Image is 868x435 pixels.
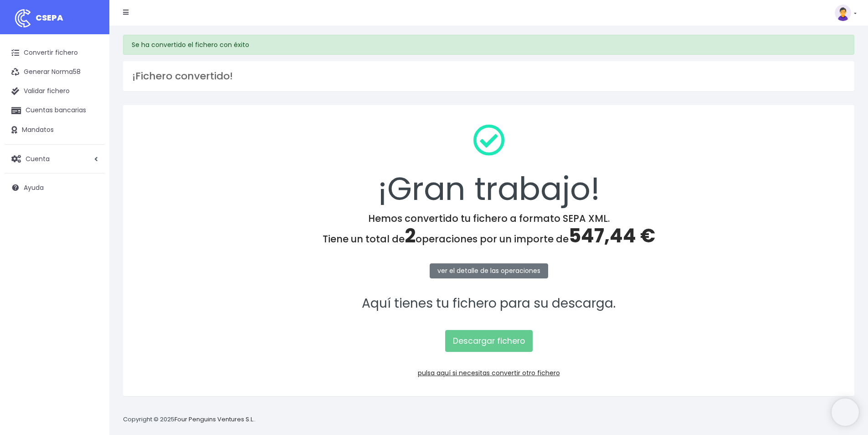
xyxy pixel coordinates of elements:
[5,82,105,101] a: Validar fichero
[5,149,105,168] a: Cuenta
[26,154,50,163] span: Cuenta
[430,263,548,278] a: ver el detalle de las operaciones
[5,101,105,120] a: Cuentas bancarias
[135,213,842,247] h4: Hemos convertido tu fichero a formato SEPA XML. Tiene un total de operaciones por un importe de
[835,5,851,21] img: profile
[11,7,34,30] img: logo
[5,63,105,82] a: Generar Norma58
[135,293,842,314] p: Aquí tienes tu fichero para su descarga.
[175,415,254,424] a: Four Penguins Ventures S.L.
[5,121,105,140] a: Mandatos
[135,117,842,213] div: ¡Gran trabajo!
[5,43,105,63] a: Convertir fichero
[5,178,105,197] a: Ayuda
[405,222,416,249] span: 2
[132,70,845,82] h3: ¡Fichero convertido!
[123,415,256,425] p: Copyright © 2025 .
[36,12,63,23] span: CSEPA
[123,35,854,55] div: Se ha convertido el fichero con éxito
[569,222,655,249] span: 547,44 €
[418,368,560,377] a: pulsa aquí si necesitas convertir otro fichero
[445,330,533,352] a: Descargar fichero
[24,183,44,192] span: Ayuda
